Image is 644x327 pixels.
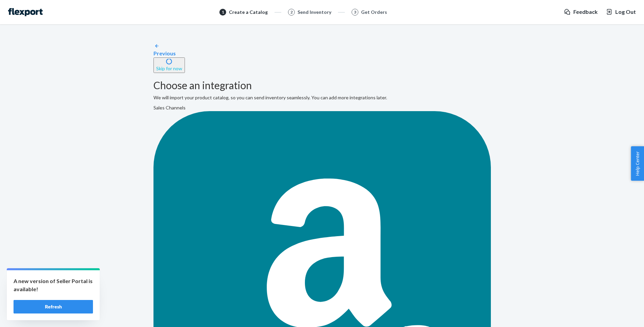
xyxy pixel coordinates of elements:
span: Feedback [573,8,598,16]
button: Refresh [14,300,93,313]
h2: Choose an integration [153,80,491,91]
div: Create a Catalog [229,9,268,16]
p: We will import your product catalog, so you can send inventory seamlessly. You can add more integ... [153,94,491,101]
span: Log Out [615,8,636,16]
button: Log Out [606,8,636,16]
span: Sales Channels [153,105,186,110]
a: Previous [153,43,491,57]
img: Flexport logo [8,8,43,16]
p: A new version of Seller Portal is available! [14,277,93,293]
p: Previous [153,50,491,57]
span: 3 [354,9,356,15]
button: Help Center [631,146,644,181]
div: Get Orders [361,9,387,16]
span: 2 [290,9,293,15]
a: Skip for now [153,66,185,71]
button: Skip for now [153,57,185,73]
a: Feedback [564,8,598,16]
span: 1 [222,9,224,15]
div: Send Inventory [297,9,331,16]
